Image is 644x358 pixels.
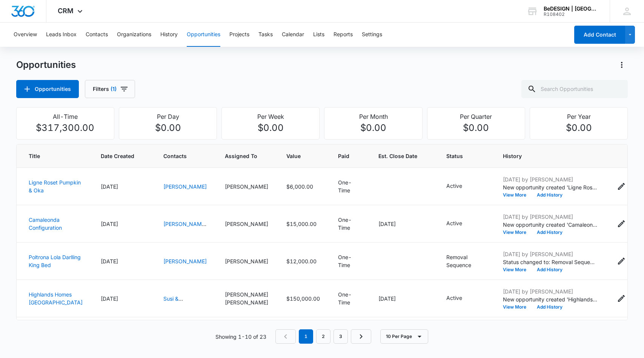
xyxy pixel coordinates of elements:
p: Per Day [124,112,212,121]
button: Add History [532,305,568,309]
button: Tasks [258,23,273,47]
button: Add History [532,193,568,197]
td: One-Time [329,317,369,355]
td: One-Time [329,280,369,317]
div: - - Select to Edit Field [446,294,476,303]
td: One-Time [329,168,369,205]
span: $6,000.00 [286,183,313,190]
button: Calendar [282,23,304,47]
button: Opportunities [16,80,79,98]
p: [DATE] by [PERSON_NAME] [503,213,597,221]
button: Actions [627,292,639,304]
button: Contacts [86,23,108,47]
p: [DATE] by [PERSON_NAME] [503,250,597,258]
button: View More [503,305,532,309]
td: One-Time [329,243,369,280]
span: Value [286,152,309,160]
button: Actions [616,59,628,71]
p: Per Quarter [432,112,520,121]
div: - - Select to Edit Field [446,253,485,269]
a: Ligne Roset Pumpkin & Oka [29,179,81,194]
p: Active [446,182,462,190]
button: Reports [334,23,353,47]
p: $0.00 [226,121,315,135]
a: Camaleonda Configuration [29,217,62,231]
div: [PERSON_NAME] [225,290,268,298]
p: [DATE] by [PERSON_NAME] [503,175,597,183]
p: $0.00 [535,121,623,135]
span: Contacts [163,152,207,160]
button: Organizations [117,23,151,47]
div: [PERSON_NAME] [225,257,268,265]
button: Edit Opportunity [615,180,627,192]
a: Page 3 [334,329,348,344]
button: Edit Opportunity [615,255,627,267]
button: Settings [362,23,382,47]
em: 1 [299,329,313,344]
a: [PERSON_NAME] [163,258,207,264]
button: Actions [627,255,639,267]
p: $0.00 [329,121,417,135]
button: Overview [14,23,37,47]
span: (1) [111,86,117,92]
button: History [160,23,178,47]
div: - - Select to Edit Field [446,182,476,191]
nav: Pagination [275,329,371,344]
div: [PERSON_NAME] [225,183,268,191]
button: 10 Per Page [380,329,428,344]
button: Add History [532,230,568,235]
div: account id [544,12,599,17]
p: Per Year [535,112,623,121]
button: Projects [229,23,249,47]
span: [DATE] [101,295,118,302]
button: Filters(1) [85,80,135,98]
p: All-Time [21,112,109,121]
p: Active [446,294,462,302]
h1: Opportunities [16,59,76,71]
span: [DATE] [101,258,118,264]
button: View More [503,193,532,197]
span: [DATE] [101,183,118,190]
div: [PERSON_NAME] [225,220,268,228]
span: Paid [338,152,349,160]
span: [DATE] [378,221,396,227]
span: Assigned To [225,152,268,160]
div: - - Select to Edit Field [446,219,476,228]
p: Showing 1-10 of 23 [215,333,266,341]
p: $317,300.00 [21,121,109,135]
span: History [503,152,597,160]
button: View More [503,230,532,235]
button: Opportunities [187,23,220,47]
td: One-Time [329,205,369,243]
p: Active [446,219,462,227]
button: Actions [627,180,639,192]
a: Susi & [PERSON_NAME] [163,295,207,310]
button: Leads Inbox [46,23,77,47]
p: New opportunity created 'Camaleonda Configuration'. [503,221,597,229]
span: $12,000.00 [286,258,317,264]
button: Actions [627,218,639,230]
p: New opportunity created 'Highlands Homes [GEOGRAPHIC_DATA]'. [503,295,597,303]
button: Add History [532,267,568,272]
a: Highlands Homes [GEOGRAPHIC_DATA] [29,291,83,306]
a: Next Page [351,329,371,344]
button: Edit Opportunity [615,292,627,304]
p: New opportunity created 'Ligne Roset Pumpkin &amp; Oka'. [503,183,597,191]
p: Per Month [329,112,417,121]
span: Est. Close Date [378,152,417,160]
div: [PERSON_NAME] [225,298,268,306]
p: [DATE] by [PERSON_NAME] [503,287,597,295]
span: Date Created [101,152,134,160]
input: Search Opportunities [521,80,628,98]
span: CRM [58,7,74,15]
a: [PERSON_NAME] & [PERSON_NAME] [163,221,207,243]
p: $0.00 [432,121,520,135]
button: Add Contact [574,26,625,44]
button: Edit Opportunity [615,218,627,230]
span: [DATE] [101,221,118,227]
a: Poltrona Lola Darlling King Bed [29,254,81,268]
span: [DATE] [378,295,396,302]
span: $15,000.00 [286,221,317,227]
p: Status changed to: Removal Sequence [503,258,597,266]
button: View More [503,267,532,272]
